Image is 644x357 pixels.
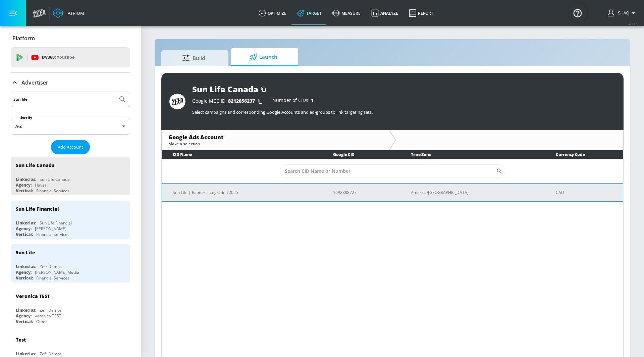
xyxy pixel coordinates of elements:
[400,150,545,159] th: Time Zone
[16,269,32,275] div: Agency:
[311,97,314,103] span: 1
[173,189,317,196] p: Sun Life | Raptors Integration 2025
[16,182,32,188] div: Agency:
[192,98,266,105] div: Google MCC ID:
[11,118,130,135] div: A-Z
[11,244,130,283] div: Sun LifeLinked as:Zefr DemosAgency:[PERSON_NAME] MediaVertical:Financial Services
[168,141,382,147] div: Make a selection
[42,54,74,61] p: DV360:
[16,206,59,212] div: Sun Life Financial
[16,162,55,168] div: Sun Life Canada
[53,8,84,18] a: Atrium
[57,54,74,61] p: Youtube
[40,351,62,357] div: Zefr Demos
[11,201,130,239] div: Sun Life FinancialLinked as:Sun Life FinancialAgency:[PERSON_NAME]Vertical:Financial Services
[162,130,389,150] div: Google Ads AccountMake a selection
[16,275,33,281] div: Vertical:
[36,319,47,324] div: Other
[327,1,366,25] a: measure
[404,1,439,25] a: Report
[568,3,587,22] button: Open Resource Center
[16,337,26,343] div: Test
[366,1,404,25] a: Analyze
[168,50,219,66] span: Build
[11,157,130,195] div: Sun Life CanadaLinked as:Sun Life CanadaAgency:HavasVertical:Financial Services
[21,79,48,86] p: Advertiser
[16,249,35,256] div: Sun Life
[545,150,623,159] th: Currency Code
[35,182,47,188] div: Havas
[58,143,83,151] span: Add Account
[16,319,33,324] div: Vertical:
[615,11,629,15] span: login as: shaquille.huang@zefr.com
[16,220,36,226] div: Linked as:
[35,226,66,232] div: [PERSON_NAME]
[11,73,130,92] div: Advertiser
[272,98,314,105] div: Number of CIDs:
[40,176,70,182] div: Sun Life Canada
[280,164,496,178] input: Search CID Name or Number
[192,109,615,115] p: Select campaigns and corresponding Google Accounts and ad-groups to link targeting sets.
[280,164,505,178] div: Search CID Name or Number
[253,1,292,25] a: optimize
[16,264,36,269] div: Linked as:
[16,313,32,319] div: Agency:
[16,307,36,313] div: Linked as:
[411,189,540,196] p: America/[GEOGRAPHIC_DATA]
[228,98,255,104] span: 8212056237
[16,176,36,182] div: Linked as:
[333,189,395,196] p: 1692888727
[11,29,130,48] div: Platform
[322,150,400,159] th: Google CID
[168,134,382,141] div: Google Ads Account
[13,95,115,104] input: Search by name
[16,232,33,237] div: Vertical:
[40,264,62,269] div: Zefr Demos
[238,49,289,65] span: Launch
[36,275,69,281] div: Financial Services
[35,269,79,275] div: [PERSON_NAME] Media
[65,10,84,16] div: Atrium
[36,232,69,237] div: Financial Services
[628,22,637,26] span: v 4.33.5
[35,313,61,319] div: veronica TEST
[16,188,33,194] div: Vertical:
[19,115,34,120] label: Sort By
[192,84,258,95] div: Sun Life Canada
[556,189,618,196] p: CAD
[608,9,637,17] button: Shaq
[16,293,50,299] div: Veronica TEST
[36,188,69,194] div: Financial Services
[16,226,32,232] div: Agency:
[40,307,62,313] div: Zefr Demos
[162,150,323,159] th: CID Name
[40,220,72,226] div: Sun Life Financial
[11,47,130,67] div: DV360: Youtube
[16,351,36,357] div: Linked as:
[11,288,130,326] div: Veronica TESTLinked as:Zefr DemosAgency:veronica TESTVertical:Other
[51,140,90,154] button: Add Account
[12,35,35,42] p: Platform
[115,92,130,107] button: Submit Search
[292,1,327,25] a: Target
